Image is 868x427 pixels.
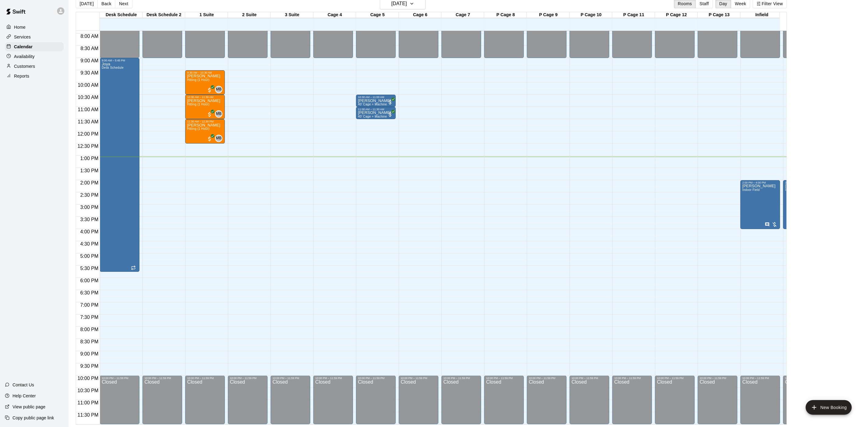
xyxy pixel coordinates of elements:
span: 7:30 PM [79,315,100,320]
div: 10:00 PM – 11:59 PM [657,377,693,380]
div: 11:00 AM – 11:30 AM [358,108,394,111]
span: All customers have paid [387,99,393,105]
span: All customers have paid [207,87,213,93]
div: 2:00 PM – 4:00 PM: Indoor Field [783,180,823,229]
div: 10:00 PM – 11:59 PM [529,377,565,380]
span: 4:00 PM [79,229,100,234]
div: 10:00 PM – 11:59 PM: Closed [655,376,695,424]
div: Closed [742,380,778,426]
span: 8:00 PM [79,327,100,332]
div: 10:00 PM – 11:59 PM [230,377,266,380]
div: Closed [571,380,607,426]
div: Closed [700,380,736,426]
div: Closed [102,380,138,426]
div: Calendar [5,42,64,51]
span: Mike Badala [218,110,222,118]
p: Services [14,34,31,40]
span: 1:00 PM [79,156,100,161]
span: 10:30 AM [76,95,100,100]
span: 9:30 AM [79,70,100,75]
div: P Cage 13 [698,12,740,18]
span: 4:30 PM [79,241,100,246]
span: 10:00 AM [76,82,100,88]
span: 1:30 PM [79,168,100,173]
div: 10:30 AM – 11:30 AM [187,96,223,99]
span: 6:00 PM [79,278,100,283]
div: 11:00 AM – 11:30 AM: 40’ Cage + Machine [356,107,396,119]
a: Availability [5,52,64,61]
span: Indoor Field [742,188,760,192]
div: 10:30 AM – 11:00 AM [358,96,394,99]
a: Reports [5,71,64,81]
div: 10:00 PM – 11:59 PM [571,377,607,380]
div: P Cage 10 [570,12,612,18]
div: 10:00 PM – 11:59 PM: Closed [228,376,268,424]
div: 10:00 PM – 11:59 PM [443,377,479,380]
div: 10:00 PM – 11:59 PM: Closed [313,376,353,424]
div: 10:00 PM – 11:59 PM [144,377,180,380]
a: Services [5,32,64,42]
span: Recurring event [131,265,136,270]
span: 7:00 PM [79,302,100,308]
span: All customers have paid [207,136,213,142]
div: 10:00 PM – 11:59 PM [742,377,778,380]
div: 9:30 AM – 10:30 AM: Hitting (1 Hour) [185,70,225,95]
span: Hitting (1 Hour) [187,78,209,82]
span: 10:00 PM [76,376,100,381]
div: Desk Schedule [100,12,142,18]
span: 11:30 AM [76,119,100,124]
span: Hitting (1 Hour) [187,127,209,130]
div: Closed [187,380,223,426]
p: Availability [14,53,35,60]
p: Copy public page link [13,415,54,421]
div: 10:00 PM – 11:59 PM: Closed [441,376,481,424]
span: Desk Schedule [102,66,124,69]
a: Customers [5,62,64,71]
p: Customers [14,63,35,69]
span: 5:00 PM [79,254,100,259]
div: 10:00 PM – 11:59 PM: Closed [100,376,139,424]
span: 3:30 PM [79,217,100,222]
div: Closed [315,380,351,426]
span: 12:00 PM [76,131,100,137]
p: Home [14,24,26,30]
div: 10:00 PM – 11:59 PM: Closed [271,376,310,424]
div: 2 Suite [228,12,271,18]
div: 10:00 PM – 11:59 PM [401,377,437,380]
div: P Cage 11 [612,12,655,18]
span: 2:00 PM [79,180,100,185]
div: 2:00 PM – 4:00 PM: Indoor Field [740,180,780,229]
div: 10:00 PM – 11:59 PM: Closed [142,376,182,424]
div: 1 Suite [185,12,228,18]
span: 9:00 PM [79,351,100,356]
div: Closed [443,380,479,426]
div: P Cage 12 [655,12,698,18]
div: 3 Suite [271,12,313,18]
span: MB [216,86,222,93]
span: Hitting (1 Hour) [187,103,209,106]
span: 11:30 PM [76,412,100,418]
span: Mike Badala [218,86,222,93]
div: 9:30 AM – 10:30 AM [187,71,223,74]
div: Closed [144,380,180,426]
span: 6:30 PM [79,290,100,295]
div: Closed [272,380,308,426]
span: MB [216,111,222,117]
span: 10:30 PM [76,388,100,393]
span: All customers have paid [387,111,393,118]
svg: Has notes [765,222,770,227]
div: 10:00 PM – 11:59 PM: Closed [356,376,396,424]
span: All customers have paid [207,111,213,118]
div: 11:30 AM – 12:30 PM [187,120,223,123]
div: Mike Badala [215,110,222,118]
span: 5:30 PM [79,266,100,271]
div: 9:00 AM – 5:45 PM: Joya [100,58,139,272]
p: View public page [13,404,45,410]
div: Closed [657,380,693,426]
span: 8:30 PM [79,339,100,344]
div: Closed [614,380,650,426]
